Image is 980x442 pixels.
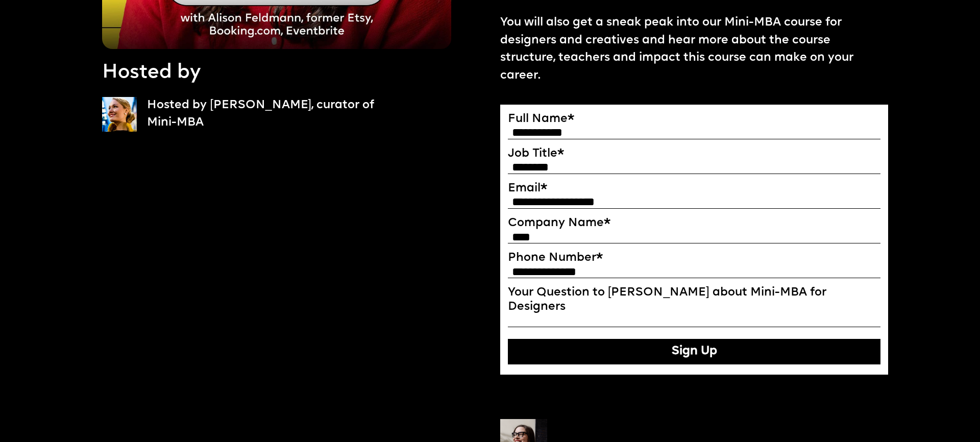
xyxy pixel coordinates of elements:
[508,339,880,364] button: Sign Up
[508,147,880,161] label: Job Title
[102,59,201,87] p: Hosted by
[508,182,880,196] label: Email
[508,216,880,231] label: Company Name
[147,97,387,132] p: Hosted by [PERSON_NAME], curator of Mini-MBA
[508,286,880,314] label: Your Question to [PERSON_NAME] about Mini-MBA for Designers
[508,112,880,127] label: Full Name
[508,251,880,265] label: Phone Number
